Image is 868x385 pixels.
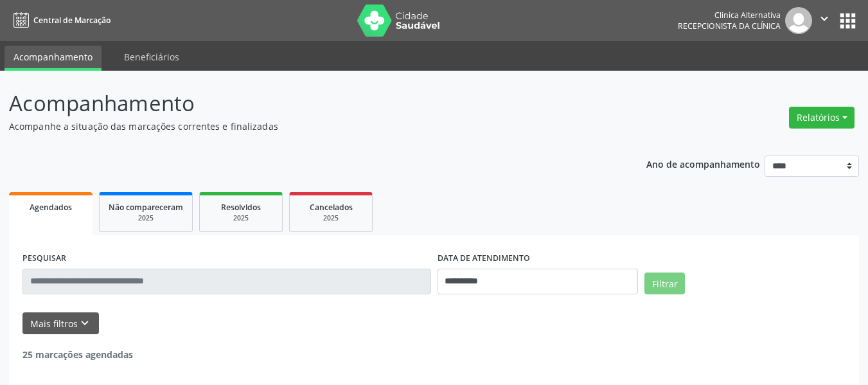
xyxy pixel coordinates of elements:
span: Não compareceram [109,202,183,213]
span: Cancelados [310,202,353,213]
a: Acompanhamento [4,46,102,71]
div: 2025 [209,213,273,223]
i:  [817,12,831,26]
p: Acompanhamento [9,87,604,120]
img: img [785,7,812,34]
button: Mais filtroskeyboard_arrow_down [22,312,99,335]
p: Acompanhe a situação das marcações correntes e finalizadas [9,120,604,133]
button: apps [837,10,859,32]
button: Relatórios [789,107,855,129]
a: Beneficiários [115,46,188,68]
div: Clinica Alternativa [678,10,781,21]
p: Ano de acompanhamento [646,156,760,172]
i: keyboard_arrow_down [78,316,92,330]
span: Resolvidos [221,202,261,213]
button:  [812,7,837,34]
span: Agendados [30,202,72,213]
a: Central de Marcação [9,10,111,31]
span: Recepcionista da clínica [678,21,781,31]
div: 2025 [299,213,363,223]
label: DATA DE ATENDIMENTO [438,249,530,269]
strong: 25 marcações agendadas [22,348,133,361]
div: 2025 [109,213,183,223]
label: PESQUISAR [22,249,66,269]
span: Central de Marcação [33,15,111,26]
button: Filtrar [644,273,685,294]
